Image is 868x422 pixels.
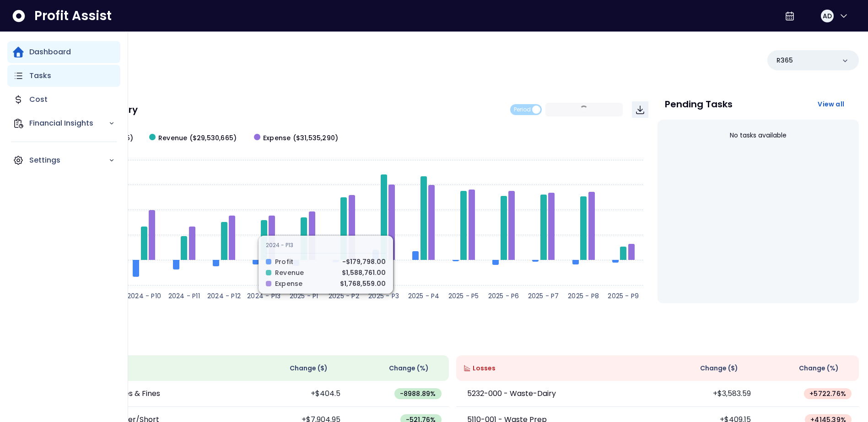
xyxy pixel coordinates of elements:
span: Losses [473,364,496,373]
p: Dashboard [29,47,71,58]
p: Pending Tasks [665,100,733,109]
span: Revenue ($29,530,665) [158,133,237,143]
p: Settings [29,155,108,166]
span: Expense ($31,535,290) [263,133,338,143]
p: 5232-000 - Waste-Dairy [467,388,556,399]
text: 2025 - P4 [408,291,440,301]
text: 2025 - P1 [290,291,318,301]
p: Cost [29,94,48,105]
p: Financial Insights [29,118,108,129]
text: 2025 - P5 [448,291,479,301]
div: No tasks available [665,123,852,148]
span: Change ( $ ) [290,364,328,373]
text: 2025 - P3 [368,291,399,301]
span: Change (%) [799,364,839,373]
text: 2025 - P6 [488,291,519,301]
span: Change (%) [389,364,429,373]
text: 2025 - P7 [528,291,559,301]
span: + 5722.76 % [809,389,846,398]
text: 2024 - P12 [207,291,241,301]
text: 2025 - P2 [329,291,359,301]
p: R365 [776,56,793,65]
span: Profit Assist [34,8,112,24]
td: +$3,583.59 [658,381,758,407]
span: AD [823,11,832,21]
p: Tasks [29,70,51,81]
span: Change ( $ ) [700,364,738,373]
text: 2024 - P11 [168,291,200,301]
text: 2024 - P13 [247,291,280,301]
button: View all [810,96,852,112]
span: View all [818,100,844,109]
td: +$404.5 [247,381,348,407]
span: -8988.89 % [400,389,436,398]
button: Download [632,101,648,118]
p: Wins & Losses [46,335,859,344]
text: 2025 - P8 [568,291,599,301]
text: 2024 - P10 [127,291,161,301]
text: 2025 - P9 [608,291,639,301]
